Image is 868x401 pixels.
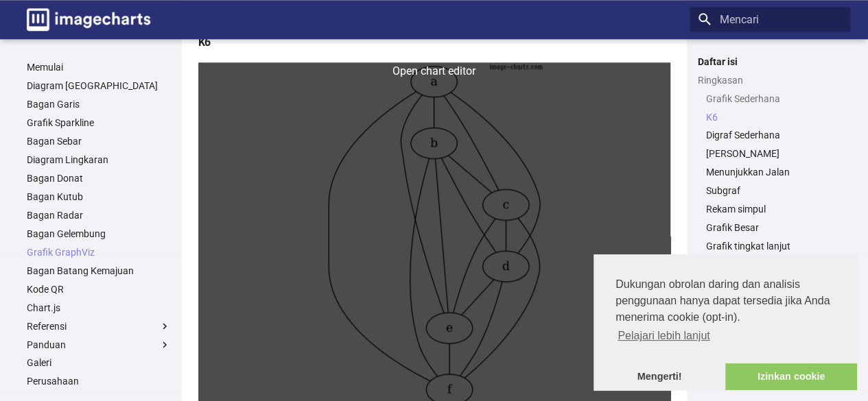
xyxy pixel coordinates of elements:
[27,8,150,31] img: logo
[706,203,842,215] a: Rekam simpul
[27,173,83,184] font: Bagan Donat
[698,75,743,86] font: Ringkasan
[27,247,95,258] font: Grafik GraphViz
[637,371,682,382] font: Mengerti!
[27,302,60,313] font: Chart.js
[706,222,759,233] font: Grafik Besar
[27,135,171,147] a: Bagan Sebar
[706,112,718,123] font: K6
[706,129,842,141] a: Digraf Sederhana
[706,93,780,104] font: Grafik Sederhana
[27,265,171,277] a: Bagan Batang Kemajuan
[706,185,740,196] font: Subgraf
[27,246,171,258] a: Grafik GraphViz
[27,80,171,92] a: Diagram [GEOGRAPHIC_DATA]
[706,221,842,234] a: Grafik Besar
[27,375,171,387] a: Perusahaan
[706,93,842,105] a: Grafik Sederhana
[27,191,83,202] font: Bagan Kutub
[27,117,171,129] a: Grafik Sparkline
[27,99,80,110] font: Bagan Garis
[27,356,171,369] a: Galeri
[706,130,780,141] font: Digraf Sederhana
[698,56,738,67] font: Daftar isi
[706,241,790,252] font: Grafik tingkat lanjut
[698,74,842,86] a: Ringkasan
[198,36,211,49] font: K6
[706,204,766,215] font: Rekam simpul
[27,376,79,387] font: Perusahaan
[706,240,842,252] a: Grafik tingkat lanjut
[706,167,790,178] font: Menunjukkan Jalan
[725,363,857,391] a: izinkan cookie
[690,56,850,326] nav: Daftar isi
[27,210,83,221] font: Bagan Radar
[27,117,94,128] font: Grafik Sparkline
[594,254,857,390] div: persetujuan cookie
[594,363,725,391] a: abaikan pesan cookie
[27,80,158,91] font: Diagram [GEOGRAPHIC_DATA]
[27,154,108,165] font: Diagram Lingkaran
[618,330,709,341] font: Pelajari lebih lanjut
[27,61,171,73] a: Memulai
[698,93,842,253] nav: Ringkasan
[27,136,82,147] font: Bagan Sebar
[706,148,779,159] font: [PERSON_NAME]
[27,154,171,166] a: Diagram Lingkaran
[27,321,67,332] font: Referensi
[706,184,842,197] a: Subgraf
[27,172,171,184] a: Bagan Donat
[27,302,171,314] a: Chart.js
[706,147,842,160] a: [PERSON_NAME]
[27,98,171,110] a: Bagan Garis
[690,7,850,32] input: Mencari
[706,111,842,123] a: K6
[27,283,171,295] a: Kode QR
[27,284,64,295] font: Kode QR
[27,62,63,73] font: Memulai
[615,326,712,346] a: pelajari lebih lanjut tentang cookie
[27,228,171,240] a: Bagan Gelembung
[758,371,825,382] font: Izinkan cookie
[27,339,66,350] font: Panduan
[21,3,156,36] a: Dokumentasi Bagan Gambar
[615,278,830,323] font: Dukungan obrolan daring dan analisis penggunaan hanya dapat tersedia jika Anda menerima cookie (o...
[27,191,171,203] a: Bagan Kutub
[27,209,171,221] a: Bagan Radar
[27,228,106,239] font: Bagan Gelembung
[27,265,134,276] font: Bagan Batang Kemajuan
[27,357,51,368] font: Galeri
[706,166,842,178] a: Menunjukkan Jalan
